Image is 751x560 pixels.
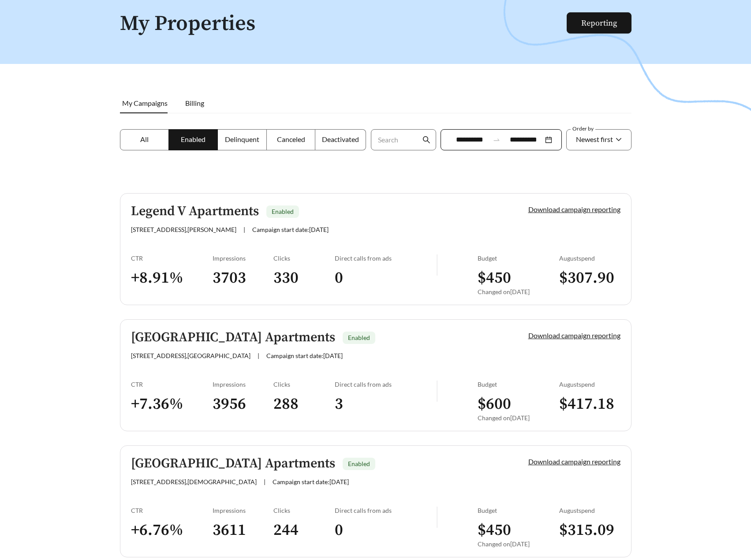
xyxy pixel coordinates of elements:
span: Campaign start date: [DATE] [252,226,329,233]
span: Canceled [277,135,305,143]
h3: 330 [273,268,335,288]
h3: $ 315.09 [559,520,620,540]
a: Download campaign reporting [528,457,620,466]
h3: 0 [335,520,437,540]
span: search [422,136,430,144]
span: swap-right [493,136,501,144]
span: | [258,352,259,359]
div: Direct calls from ads [335,254,437,262]
div: August spend [559,381,620,388]
div: CTR [131,381,213,388]
span: | [243,226,245,233]
div: CTR [131,507,213,514]
span: [STREET_ADDRESS] , [DEMOGRAPHIC_DATA] [131,478,257,485]
div: CTR [131,254,213,262]
span: Newest first [576,135,613,143]
h3: + 8.91 % [131,268,213,288]
span: Delinquent [225,135,259,143]
span: Enabled [181,135,205,143]
div: Direct calls from ads [335,507,437,514]
h3: 3611 [213,520,274,540]
a: Reporting [581,18,617,28]
span: Billing [185,99,204,107]
span: Campaign start date: [DATE] [266,352,343,359]
h5: [GEOGRAPHIC_DATA] Apartments [131,456,335,471]
img: line [437,507,437,528]
img: line [437,381,437,402]
h3: 3 [335,394,437,414]
span: Enabled [272,208,294,215]
h1: My Properties [120,12,568,36]
div: Changed on [DATE] [478,540,559,548]
div: Budget [478,381,559,388]
h3: $ 600 [478,394,559,414]
a: Download campaign reporting [528,331,620,340]
span: [STREET_ADDRESS] , [PERSON_NAME] [131,226,236,233]
span: My Campaigns [122,99,168,107]
a: [GEOGRAPHIC_DATA] ApartmentsEnabled[STREET_ADDRESS],[DEMOGRAPHIC_DATA]|Campaign start date:[DATE]... [120,445,631,557]
h3: $ 307.90 [559,268,620,288]
button: Reporting [567,12,631,34]
div: Budget [478,254,559,262]
a: Download campaign reporting [528,205,620,213]
h5: [GEOGRAPHIC_DATA] Apartments [131,330,335,345]
div: Clicks [273,507,335,514]
div: Impressions [213,381,274,388]
h3: 3956 [213,394,274,414]
div: Clicks [273,254,335,262]
a: Legend V ApartmentsEnabled[STREET_ADDRESS],[PERSON_NAME]|Campaign start date:[DATE]Download campa... [120,193,631,305]
span: Enabled [348,460,370,467]
h3: 0 [335,268,437,288]
div: Impressions [213,507,274,514]
span: [STREET_ADDRESS] , [GEOGRAPHIC_DATA] [131,352,250,359]
div: Budget [478,507,559,514]
div: Impressions [213,254,274,262]
h3: $ 450 [478,268,559,288]
span: All [140,135,149,143]
span: Campaign start date: [DATE] [273,478,349,485]
span: | [264,478,265,485]
img: line [437,254,437,276]
span: to [493,136,501,144]
h3: 3703 [213,268,274,288]
div: Changed on [DATE] [478,288,559,295]
span: Enabled [348,334,370,341]
div: Changed on [DATE] [478,414,559,422]
div: Clicks [273,381,335,388]
h3: + 6.76 % [131,520,213,540]
div: August spend [559,254,620,262]
h3: $ 417.18 [559,394,620,414]
h3: 288 [273,394,335,414]
h3: $ 450 [478,520,559,540]
div: August spend [559,507,620,514]
h3: 244 [273,520,335,540]
a: [GEOGRAPHIC_DATA] ApartmentsEnabled[STREET_ADDRESS],[GEOGRAPHIC_DATA]|Campaign start date:[DATE]D... [120,319,631,431]
div: Direct calls from ads [335,381,437,388]
h3: + 7.36 % [131,394,213,414]
h5: Legend V Apartments [131,204,259,219]
span: Deactivated [322,135,359,143]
